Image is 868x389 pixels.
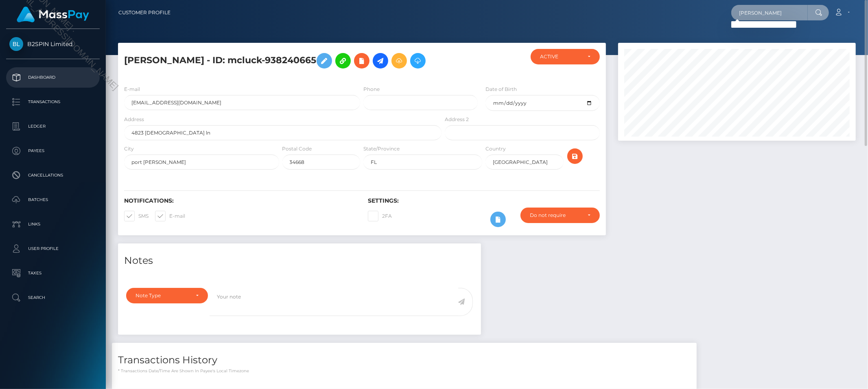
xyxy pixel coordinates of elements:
[136,292,189,299] div: Note Type
[124,86,140,93] label: E-mail
[363,86,380,93] label: Phone
[9,37,23,51] img: B2SPIN Limited
[531,49,600,64] button: ACTIVE
[373,53,388,69] a: Initiate Payout
[6,116,100,137] a: Ledger
[124,254,475,268] h4: Notes
[731,5,808,20] input: Search...
[485,86,517,93] label: Date of Birth
[9,120,96,133] p: Ledger
[6,40,100,48] span: B2SPIN Limited
[9,194,96,206] p: Batches
[9,243,96,255] p: User Profile
[6,263,100,283] a: Taxes
[6,287,100,308] a: Search
[6,190,100,210] a: Batches
[6,214,100,234] a: Links
[363,145,400,153] label: State/Province
[540,53,581,60] div: ACTIVE
[6,141,100,161] a: Payees
[9,267,96,279] p: Taxes
[9,71,96,84] p: Dashboard
[6,165,100,186] a: Cancellations
[6,239,100,259] a: User Profile
[124,116,144,123] label: Address
[118,368,691,374] p: * Transactions date/time are shown in payee's local timezone
[17,7,89,22] img: MassPay Logo
[9,96,96,108] p: Transactions
[9,145,96,157] p: Payees
[124,49,437,73] h5: [PERSON_NAME] - ID: mcluck-938240665
[124,145,134,153] label: City
[6,67,100,88] a: Dashboard
[9,218,96,230] p: Links
[155,211,185,221] label: E-mail
[368,197,599,204] h6: Settings:
[124,211,149,221] label: SMS
[9,292,96,304] p: Search
[118,4,171,21] a: Customer Profile
[368,211,392,221] label: 2FA
[520,208,600,223] button: Do not require
[282,145,312,153] label: Postal Code
[124,197,356,204] h6: Notifications:
[485,145,506,153] label: Country
[118,353,691,367] h4: Transactions History
[445,116,469,123] label: Address 2
[126,288,208,303] button: Note Type
[9,169,96,181] p: Cancellations
[6,92,100,112] a: Transactions
[530,212,581,219] div: Do not require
